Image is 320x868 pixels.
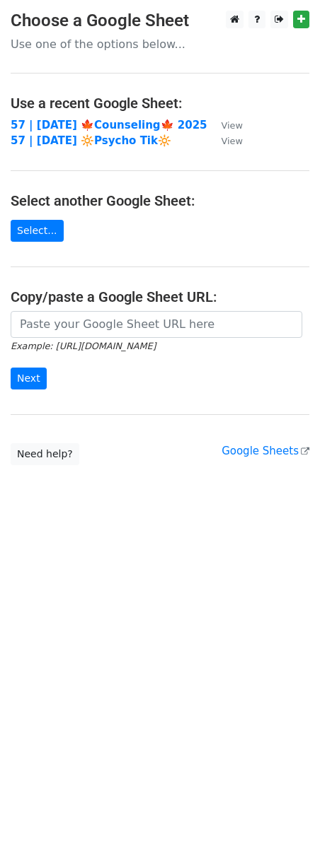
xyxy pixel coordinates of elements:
[207,119,243,131] a: View
[11,95,309,112] h4: Use a recent Google Sheet:
[11,192,309,209] h4: Select another Google Sheet:
[11,341,156,351] small: Example: [URL][DOMAIN_NAME]
[207,134,243,147] a: View
[11,119,207,131] a: 57 | [DATE] 🍁Counseling🍁 2025
[222,120,243,131] small: View
[11,443,79,465] a: Need help?
[11,311,302,338] input: Paste your Google Sheet URL here
[11,220,64,242] a: Select...
[11,368,47,389] input: Next
[11,134,171,147] a: 57 | [DATE] 🔆Psycho Tik🔆
[222,445,309,457] a: Google Sheets
[222,136,243,146] small: View
[11,37,309,52] p: Use one of the options below...
[11,11,309,31] h3: Choose a Google Sheet
[11,288,309,305] h4: Copy/paste a Google Sheet URL:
